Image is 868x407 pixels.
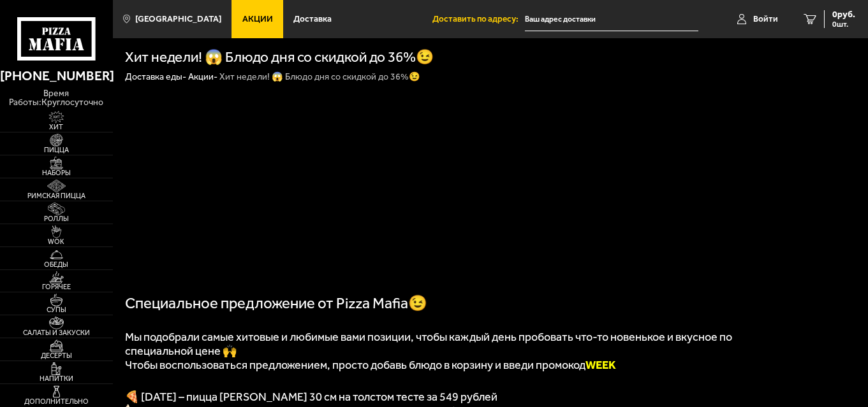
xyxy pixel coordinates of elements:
span: [GEOGRAPHIC_DATA] [135,15,221,24]
div: Хит недели! 😱 Блюдо дня со скидкой до 36%😉 [219,71,420,83]
span: 🍕 [DATE] – пицца [PERSON_NAME] 30 см на толстом тесте за 549 рублей [125,390,497,404]
input: Ваш адрес доставки [525,8,698,31]
span: Чтобы воспользоваться предложением, просто добавь блюдо в корзину и введи промокод [125,358,616,372]
span: Акции [242,15,273,24]
span: Специальное предложение от Pizza Mafia😉 [125,294,427,312]
span: Доставить по адресу: [432,15,525,24]
span: Мы подобрали самые хитовые и любимые вами позиции, чтобы каждый день пробовать что-то новенькое и... [125,330,732,358]
h1: Хит недели! 😱 Блюдо дня со скидкой до 36%😉 [125,50,434,65]
span: Войти [753,15,778,24]
a: Доставка еды- [125,71,186,82]
span: 0 руб. [832,10,855,19]
span: Доставка [293,15,332,24]
a: Акции- [188,71,217,82]
b: WEEK [585,358,616,372]
span: 0 шт. [832,20,855,28]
